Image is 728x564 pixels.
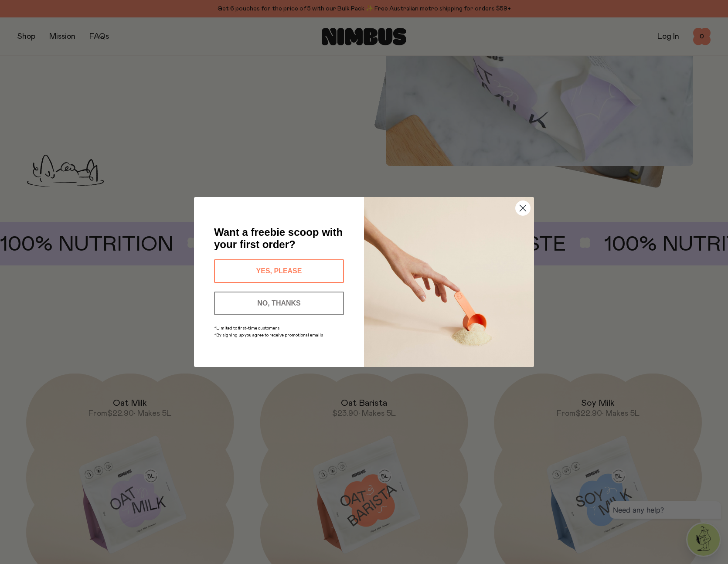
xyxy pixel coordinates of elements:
span: *Limited to first-time customers [214,326,279,330]
img: c0d45117-8e62-4a02-9742-374a5db49d45.jpeg [364,197,534,367]
button: Close dialog [515,200,531,216]
span: *By signing up you agree to receive promotional emails [214,333,323,337]
button: YES, PLEASE [214,259,344,283]
span: Want a freebie scoop with your first order? [214,226,343,250]
button: NO, THANKS [214,292,344,315]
